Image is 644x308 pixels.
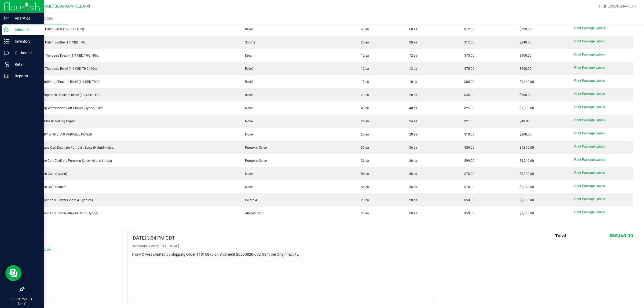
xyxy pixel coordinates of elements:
[517,106,534,110] span: $1,000.00
[242,172,253,176] span: None
[242,159,267,163] span: Pumpkin Spice
[462,159,474,163] span: $90.00
[574,197,605,201] span: Print Package Labels
[27,171,236,176] div: FT 2g Hash Coin (Hybrid)
[358,80,369,84] span: 18 ea
[2,302,42,306] p: [DATE]
[574,145,605,148] span: Print Package Labels
[27,198,236,203] div: FT 3.5g Cannabis Flower Gelato 41 (Indica)
[574,184,605,188] span: Print Package Labels
[517,146,534,149] span: $1,800.00
[409,40,417,45] span: 20 ea
[517,41,532,44] span: $240.00
[27,106,236,111] div: WNA 10mg Watermelon Soft Chews (Hybrid) 10ct
[242,185,253,189] span: None
[5,265,21,281] iframe: Resource center
[574,53,605,56] span: Print Package Labels
[242,41,255,44] span: Soothe
[358,41,369,44] span: 20 ea
[517,93,532,97] span: $700.00
[358,185,369,189] span: 56 ea
[242,80,253,84] span: Relief
[409,211,417,216] span: 20 ea
[4,73,9,79] inline-svg: Reports
[574,105,605,109] span: Print Package Labels
[409,145,417,150] span: 36 ea
[2,297,42,302] p: 06:19 PM CDT
[27,27,236,32] div: SW 20mg Patch Relief (1:9 CBD:THC)
[599,4,634,8] span: Hi, [PERSON_NAME]!
[9,73,42,79] p: Reports
[242,198,259,202] span: Gelato 41
[555,233,566,238] span: Total
[358,27,369,31] span: 60 ea
[19,4,90,9] span: Ft [PERSON_NAME][GEOGRAPHIC_DATA]
[358,67,369,71] span: 12 ea
[358,119,369,123] span: 24 ea
[27,158,236,163] div: FT 1g Vape Cart Distillate Pumpkin Spice (Hybrid-Indica)
[4,62,9,67] inline-svg: Retail
[462,54,474,57] span: $75.00
[517,211,534,215] span: $1,000.00
[242,54,255,57] span: Dream
[131,252,430,257] p: This PO was created by shipping Order 11816873 on Shipment 20250820-002 from the Origin facility.
[409,106,417,111] span: 40 ea
[27,79,236,84] div: SW 30ml (600mg) Tincture Relief (1:9 CBD:THC)
[409,119,417,124] span: 24 ea
[609,233,633,238] span: $86,140.00
[574,171,605,175] span: Print Package Labels
[462,172,474,176] span: $70.00
[517,133,532,136] span: $200.00
[462,185,474,189] span: $70.00
[409,79,417,84] span: 18 ea
[517,172,534,176] span: $3,920.00
[358,159,369,163] span: 36 ea
[409,158,417,163] span: 36 ea
[9,38,42,45] p: Inventory
[358,146,369,149] span: 36 ea
[242,27,253,31] span: Relief
[462,119,473,123] span: $2.00
[517,27,532,31] span: $720.00
[409,132,417,137] span: 20 ea
[409,171,417,176] span: 56 ea
[28,235,123,242] span: Notes
[409,66,417,71] span: 12 ea
[574,118,605,122] span: Print Package Labels
[27,40,236,45] div: SW 20mg Patch Soothe (1:1 CBD:THC)
[27,93,236,97] div: SW 0.3g Vape Pen Distillate Relief (1:9 CBD:THC)
[358,54,369,57] span: 12 ea
[462,133,474,136] span: $10.00
[462,27,474,31] span: $12.00
[27,66,236,71] div: SW 10mg Theragels Relief (1:9 CBD:THC) 40ct
[242,67,253,71] span: Relief
[574,92,605,96] span: Print Package Labels
[9,27,42,33] p: Inbound
[4,27,9,32] inline-svg: Inbound
[131,243,430,249] p: Outbound Order [INTERNAL]
[574,131,605,135] span: Print Package Labels
[409,93,417,97] span: 20 ea
[517,119,530,123] span: $48.00
[242,133,253,136] span: None
[574,39,605,43] span: Print Package Labels
[358,211,369,215] span: 20 ea
[27,53,236,58] div: SW 10mg Theragels Dream (1:9 CBD:THC) 40ct
[358,198,369,202] span: 20 ea
[9,50,42,56] p: Outbound
[462,146,474,149] span: $50.00
[242,106,253,110] span: None
[242,119,253,123] span: None
[358,133,369,136] span: 20 ea
[409,53,417,58] span: 12 ea
[358,172,369,176] span: 56 ea
[27,119,236,124] div: RW 1.25" Classic Rolling Paper
[9,61,42,68] p: Retail
[409,198,417,203] span: 20 ea
[4,39,9,44] inline-svg: Inventory
[462,67,474,71] span: $75.00
[517,54,532,57] span: $900.00
[462,80,474,84] span: $80.00
[242,93,253,97] span: Relief
[27,185,236,189] div: FT 2g Hash Coin (Sativa)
